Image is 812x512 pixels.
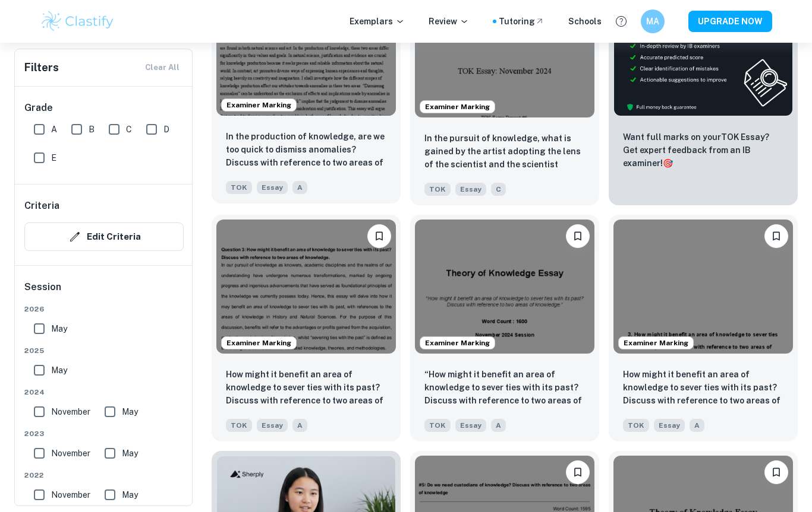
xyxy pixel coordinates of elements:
[491,183,506,196] span: C
[24,280,184,304] h6: Session
[424,368,585,408] p: “How might it benefit an area of knowledge to sever ties with its past? Discuss with reference to...
[424,419,451,432] span: TOK
[415,220,594,354] img: TOK Essay example thumbnail: “How might it benefit an area of knowled
[226,181,252,194] span: TOK
[566,224,590,248] button: Bookmark
[24,428,184,439] span: 2023
[764,460,788,484] button: Bookmark
[623,131,783,170] p: Want full marks on your TOK Essay ? Get expert feedback from an IB examiner!
[367,224,391,248] button: Bookmark
[24,101,184,115] h6: Grade
[122,405,138,418] span: May
[292,181,307,194] span: A
[410,215,599,442] a: Examiner MarkingBookmark“How might it benefit an area of knowledge to sever ties with its past? D...
[455,183,486,196] span: Essay
[688,11,772,32] button: UPGRADE NOW
[51,364,67,377] span: May
[611,11,631,31] button: Help and Feedback
[257,181,288,194] span: Essay
[24,222,184,251] button: Edit Criteria
[222,100,296,110] span: Examiner Marking
[491,419,506,432] span: A
[424,183,451,196] span: TOK
[222,338,296,348] span: Examiner Marking
[51,151,56,164] span: E
[212,215,401,442] a: Examiner MarkingBookmarkHow might it benefit an area of knowledge to sever ties with its past? Di...
[24,199,59,213] h6: Criteria
[226,368,386,408] p: How might it benefit an area of knowledge to sever ties with its past? Discuss with reference to ...
[24,470,184,481] span: 2022
[24,59,59,76] h6: Filters
[566,460,590,484] button: Bookmark
[623,419,649,432] span: TOK
[609,215,798,442] a: Examiner MarkingBookmarkHow might it benefit an area of knowledge to sever ties with its past? Di...
[420,338,495,348] span: Examiner Marking
[690,419,704,432] span: A
[641,9,665,33] button: MA
[51,405,90,418] span: November
[619,338,693,348] span: Examiner Marking
[499,15,545,28] a: Tutoring
[24,387,184,397] span: 2024
[350,15,405,28] p: Exemplars
[51,488,90,501] span: November
[429,15,469,28] p: Review
[40,9,115,33] img: Clastify logo
[663,158,673,168] span: 🎯
[424,132,585,172] p: In the pursuit of knowledge, what is gained by the artist adopting the lens of the scientist and ...
[613,220,793,354] img: TOK Essay example thumbnail: How might it benefit an area of knowledg
[623,368,783,408] p: How might it benefit an area of knowledge to sever ties with its past? Discuss with reference to ...
[216,220,396,354] img: TOK Essay example thumbnail: How might it benefit an area of knowledg
[764,224,788,248] button: Bookmark
[51,447,90,460] span: November
[51,322,67,335] span: May
[257,419,288,432] span: Essay
[24,304,184,314] span: 2026
[51,123,57,136] span: A
[654,419,685,432] span: Essay
[292,419,307,432] span: A
[568,15,602,28] a: Schools
[126,123,132,136] span: C
[646,15,660,28] h6: MA
[420,101,495,112] span: Examiner Marking
[226,419,252,432] span: TOK
[24,345,184,356] span: 2025
[226,130,386,170] p: In the production of knowledge, are we too quick to dismiss anomalies? Discuss with reference to ...
[89,123,95,136] span: B
[163,123,169,136] span: D
[122,488,138,501] span: May
[455,419,486,432] span: Essay
[122,447,138,460] span: May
